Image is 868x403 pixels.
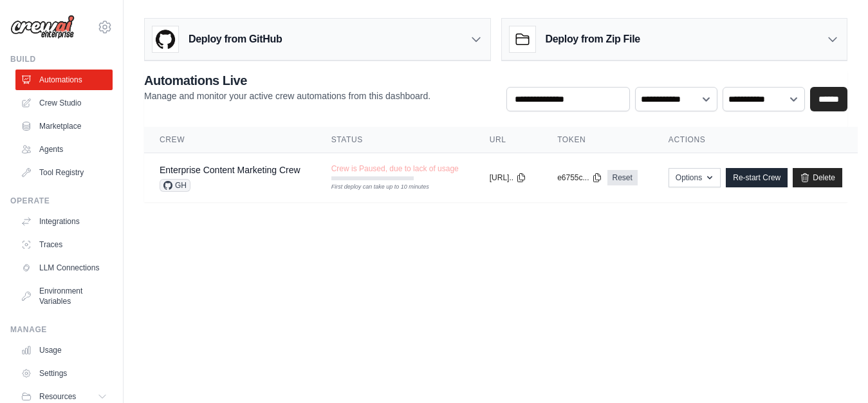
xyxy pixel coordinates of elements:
[15,139,113,160] a: Agents
[331,183,414,192] div: First deploy can take up to 10 minutes
[474,127,542,153] th: URL
[542,127,653,153] th: Token
[669,168,721,187] button: Options
[10,54,113,64] div: Build
[15,70,113,90] a: Automations
[160,179,190,192] span: GH
[10,15,75,39] img: Logo
[15,116,113,136] a: Marketplace
[160,165,300,175] a: Enterprise Content Marketing Crew
[144,71,430,89] h2: Automations Live
[10,196,113,206] div: Operate
[152,26,178,52] img: GitHub Logo
[15,363,113,384] a: Settings
[653,127,858,153] th: Actions
[144,127,316,153] th: Crew
[15,211,113,232] a: Integrations
[189,32,282,47] h3: Deploy from GitHub
[15,234,113,255] a: Traces
[10,324,113,335] div: Manage
[316,127,474,153] th: Status
[793,168,842,187] a: Delete
[546,32,640,47] h3: Deploy from Zip File
[39,391,76,402] span: Resources
[15,93,113,113] a: Crew Studio
[557,173,602,183] button: e6755c...
[144,89,430,102] p: Manage and monitor your active crew automations from this dashboard.
[15,162,113,183] a: Tool Registry
[331,164,459,174] span: Crew is Paused, due to lack of usage
[607,170,638,185] a: Reset
[726,168,788,187] a: Re-start Crew
[15,340,113,361] a: Usage
[15,258,113,278] a: LLM Connections
[15,281,113,312] a: Environment Variables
